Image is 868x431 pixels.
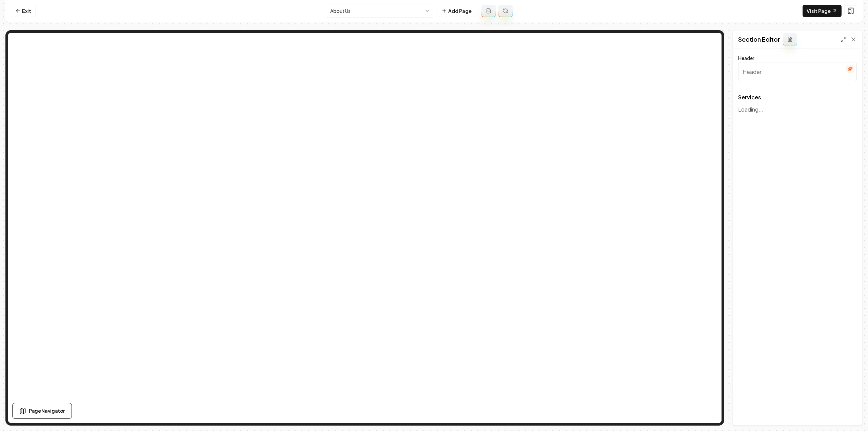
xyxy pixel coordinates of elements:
button: Regenerate page [498,5,513,17]
span: Services [738,95,857,100]
button: Add admin section prompt [783,33,797,45]
span: Page Navigator [29,407,65,414]
label: Header [738,55,754,61]
h2: Section Editor [738,35,780,44]
input: Header [738,62,857,81]
button: Page Navigator [12,403,72,419]
a: Exit [11,5,36,17]
button: Add Page [437,5,476,17]
a: Visit Page [803,5,842,17]
button: Add admin page prompt [481,5,496,17]
p: Loading... [738,105,857,114]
